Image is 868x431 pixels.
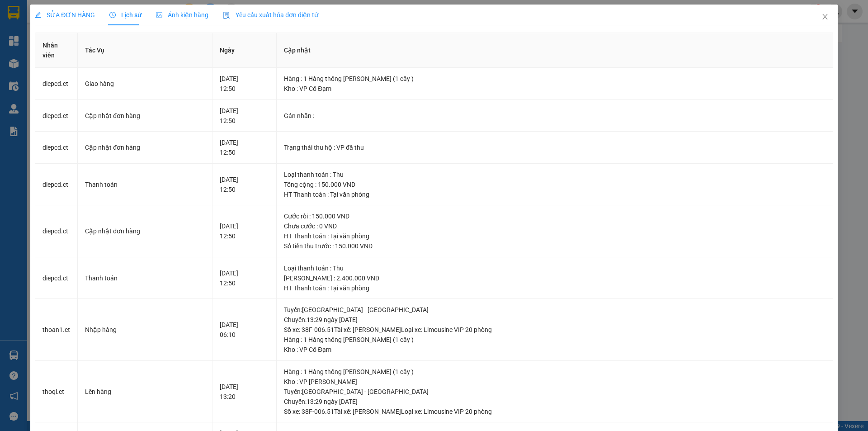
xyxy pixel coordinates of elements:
[220,268,269,288] div: [DATE] 12:50
[284,335,826,345] div: Hàng : 1 Hàng thông [PERSON_NAME] (1 cây )
[35,299,78,361] td: thoan1.ct
[220,221,269,241] div: [DATE] 12:50
[284,263,826,273] div: Loại thanh toán : Thu
[220,106,269,126] div: [DATE] 12:50
[35,11,95,19] span: SỬA ĐƠN HÀNG
[35,361,78,423] td: thoql.ct
[85,273,205,283] div: Thanh toán
[223,12,230,19] img: icon
[220,382,269,402] div: [DATE] 13:20
[35,257,78,299] td: diepcd.ct
[35,100,78,132] td: diepcd.ct
[277,33,833,68] th: Cập nhật
[220,320,269,340] div: [DATE] 06:10
[284,305,826,335] div: Tuyến : [GEOGRAPHIC_DATA] - [GEOGRAPHIC_DATA] Chuyến: 13:29 ngày [DATE] Số xe: 38F-006.51 Tài xế:...
[85,180,205,189] div: Thanh toán
[35,12,41,18] span: edit
[284,111,826,121] div: Gán nhãn :
[284,367,826,377] div: Hàng : 1 Hàng thông [PERSON_NAME] (1 cây )
[284,283,826,293] div: HT Thanh toán : Tại văn phòng
[85,325,205,335] div: Nhập hàng
[85,226,205,236] div: Cập nhật đơn hàng
[284,180,826,189] div: Tổng cộng : 150.000 VND
[156,11,208,19] span: Ảnh kiện hàng
[220,137,269,157] div: [DATE] 12:50
[284,345,826,355] div: Kho : VP Cổ Đạm
[284,221,826,231] div: Chưa cước : 0 VND
[35,68,78,100] td: diepcd.ct
[812,5,838,30] button: Close
[212,33,277,68] th: Ngày
[156,12,162,18] span: picture
[284,84,826,94] div: Kho : VP Cổ Đạm
[284,387,826,417] div: Tuyến : [GEOGRAPHIC_DATA] - [GEOGRAPHIC_DATA] Chuyến: 13:29 ngày [DATE] Số xe: 38F-006.51 Tài xế:...
[35,33,78,68] th: Nhân viên
[284,142,826,152] div: Trạng thái thu hộ : VP đã thu
[223,11,318,19] span: Yêu cầu xuất hóa đơn điện tử
[284,74,826,84] div: Hàng : 1 Hàng thông [PERSON_NAME] (1 cây )
[284,170,826,180] div: Loại thanh toán : Thu
[284,377,826,387] div: Kho : VP [PERSON_NAME]
[284,273,826,283] div: [PERSON_NAME] : 2.400.000 VND
[35,132,78,164] td: diepcd.ct
[284,231,826,241] div: HT Thanh toán : Tại văn phòng
[220,175,269,194] div: [DATE] 12:50
[85,79,205,89] div: Giao hàng
[78,33,212,68] th: Tác Vụ
[220,74,269,94] div: [DATE] 12:50
[85,387,205,397] div: Lên hàng
[35,164,78,206] td: diepcd.ct
[85,142,205,152] div: Cập nhật đơn hàng
[284,189,826,199] div: HT Thanh toán : Tại văn phòng
[284,211,826,221] div: Cước rồi : 150.000 VND
[284,241,826,251] div: Số tiền thu trước : 150.000 VND
[35,205,78,257] td: diepcd.ct
[109,11,142,19] span: Lịch sử
[821,13,829,20] span: close
[85,111,205,121] div: Cập nhật đơn hàng
[109,12,116,18] span: clock-circle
